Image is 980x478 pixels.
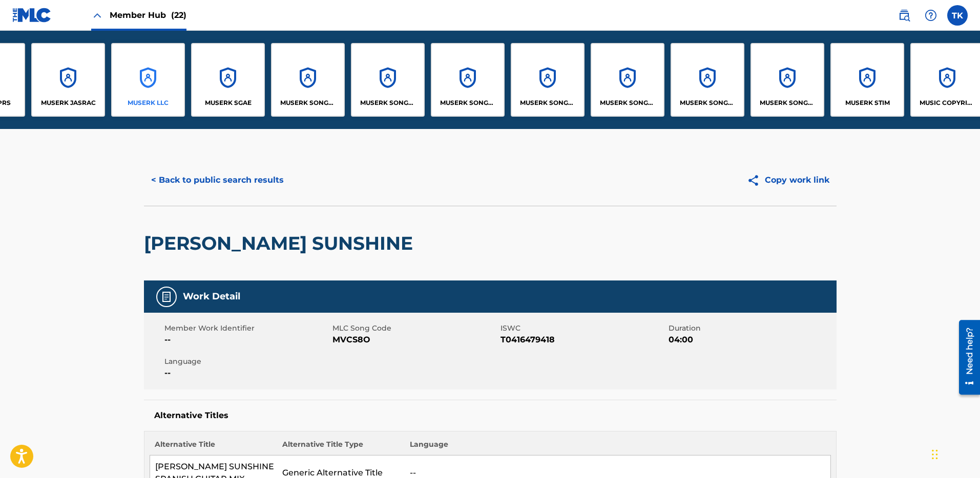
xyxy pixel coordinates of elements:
span: -- [164,367,330,379]
p: MUSERK STIM [845,98,890,107]
span: 04:00 [669,334,834,346]
a: AccountsMUSERK JASRAC [31,43,105,117]
p: MUSERK SONGS OF ONE-STOP-MUSIC [600,98,656,107]
img: Close [91,9,103,21]
div: Drag [932,439,938,470]
a: AccountsMUSERK SGAE [191,43,265,117]
h5: Work Detail [183,291,240,302]
a: AccountsMUSERK STIM [830,43,904,117]
button: Copy work link [740,167,837,193]
div: Help [921,5,941,26]
a: AccountsMUSERK SONGS OF PRIDE [750,43,824,117]
a: AccountsMUSERK SONGS OF LAST DINOS [511,43,585,117]
span: Member Hub [110,9,186,21]
img: help [925,9,937,21]
th: Alternative Title [150,439,277,455]
p: MUSERK SONGS OF PRIDE [760,98,816,107]
p: MUSERK JASRAC [41,98,96,107]
a: AccountsMUSERK SONGS OF ONE-STOP-MUSIC [591,43,664,117]
p: MUSIC COPYRIGHT SOCIETY OF CHINA - MCSC [920,98,975,107]
img: search [898,9,910,21]
img: Work Detail [160,291,173,303]
h2: [PERSON_NAME] SUNSHINE [144,232,418,255]
th: Language [405,439,830,455]
p: MUSERK SONGS OF COLLAB ASIA [360,98,416,107]
span: -- [164,334,330,346]
p: MUSERK SONGS OF PHUM VIPHURIT [680,98,736,107]
span: Language [164,356,330,367]
p: MUSERK SONGS OF LAST DINOS [520,98,576,107]
span: ISWC [501,323,666,334]
a: Public Search [894,5,914,26]
span: Duration [669,323,834,334]
button: < Back to public search results [144,167,291,193]
p: MUSERK LLC [128,98,169,107]
h5: Alternative Titles [154,410,826,421]
img: Copy work link [747,174,765,187]
p: MUSERK SONGS OF CHECKPOINT [280,98,336,107]
span: MLC Song Code [332,323,498,334]
img: MLC Logo [12,8,52,23]
a: AccountsMUSERK SONGS OF PHUM VIPHURIT [671,43,744,117]
p: MUSERK SGAE [205,98,252,107]
a: AccountsMUSERK SONGS OF CHECKPOINT [271,43,345,117]
span: (22) [171,10,186,20]
span: T0416479418 [501,334,666,346]
span: Member Work Identifier [164,323,330,334]
iframe: Resource Center [951,316,980,399]
p: MUSERK SONGS OF CREABLE [440,98,496,107]
iframe: Chat Widget [929,429,980,478]
th: Alternative Title Type [277,439,405,455]
a: AccountsMUSERK SONGS OF CREABLE [431,43,505,117]
span: MVCS8O [332,334,498,346]
a: AccountsMUSERK LLC [111,43,185,117]
a: AccountsMUSERK SONGS OF COLLAB ASIA [351,43,425,117]
div: User Menu [947,5,968,26]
